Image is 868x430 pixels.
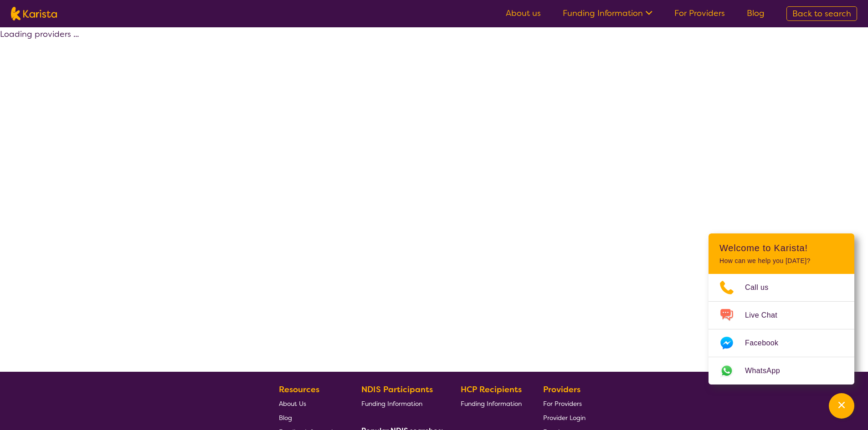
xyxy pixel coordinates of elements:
img: Karista logo [11,7,57,20]
a: Funding Information [461,396,522,410]
a: About Us [279,396,340,410]
span: Funding Information [461,400,522,408]
a: Funding Information [563,8,652,19]
span: Facebook [745,336,789,350]
span: Blog [279,414,292,422]
h2: Welcome to Karista! [719,243,843,253]
span: Back to search [792,8,851,19]
a: Funding Information [361,396,440,410]
span: Live Chat [745,309,788,322]
span: Provider Login [543,414,586,422]
span: WhatsApp [745,364,791,378]
b: HCP Recipients [461,384,522,395]
b: Resources [279,384,319,395]
a: Back to search [786,6,857,21]
span: About Us [279,400,306,408]
span: For Providers [543,400,582,408]
a: Blog [279,410,340,425]
a: Provider Login [543,410,586,425]
span: Funding Information [361,400,422,408]
button: Channel Menu [829,393,854,419]
a: Blog [747,8,765,19]
span: Call us [745,281,780,294]
div: Channel Menu [709,233,854,384]
a: For Providers [674,8,725,19]
a: For Providers [543,396,586,410]
p: How can we help you [DATE]? [719,257,843,265]
ul: Choose channel [709,274,854,384]
b: NDIS Participants [361,384,433,395]
a: About us [506,8,541,19]
b: Providers [543,384,580,395]
a: Web link opens in a new tab. [709,357,854,384]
